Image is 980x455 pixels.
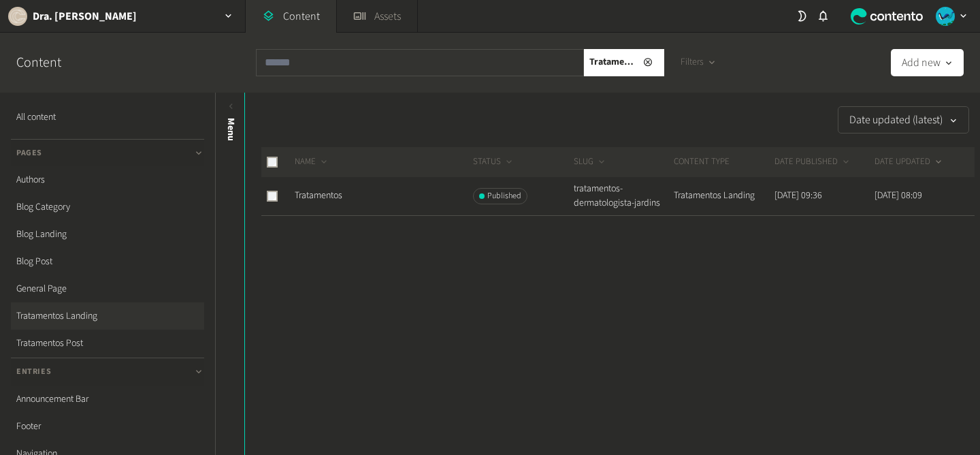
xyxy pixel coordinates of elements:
[670,49,728,76] button: Filters
[16,366,51,378] span: Entries
[16,52,93,73] h2: Content
[838,106,969,134] button: Date updated (latest)
[11,275,204,302] a: General Page
[875,189,922,202] time: [DATE] 08:09
[11,221,204,248] a: Blog Landing
[589,55,637,69] span: Tratamentos Landing
[11,302,204,330] a: Tratamentos Landing
[487,190,521,202] span: Published
[681,55,704,69] span: Filters
[11,330,204,357] a: Tratamentos Post
[574,155,607,169] button: SLUG
[295,189,342,202] a: Tratamentos
[473,155,514,169] button: STATUS
[774,189,822,202] time: [DATE] 09:36
[33,8,137,25] h2: Dra. [PERSON_NAME]
[295,155,329,169] button: NAME
[936,7,955,26] img: andréia c.
[673,177,774,215] td: Tratamentos Landing
[224,118,238,141] span: Menu
[11,193,204,221] a: Blog Category
[11,413,204,440] a: Footer
[11,386,204,413] a: Announcement Bar
[573,177,674,215] td: tratamentos-dermatologista-jardins
[11,248,204,275] a: Blog Post
[8,7,27,26] img: Dra. Caroline Cha
[16,147,42,159] span: Pages
[673,147,774,177] th: CONTENT TYPE
[11,166,204,193] a: Authors
[891,49,964,76] button: Add new
[875,155,944,169] button: DATE UPDATED
[11,104,204,131] a: All content
[774,155,851,169] button: DATE PUBLISHED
